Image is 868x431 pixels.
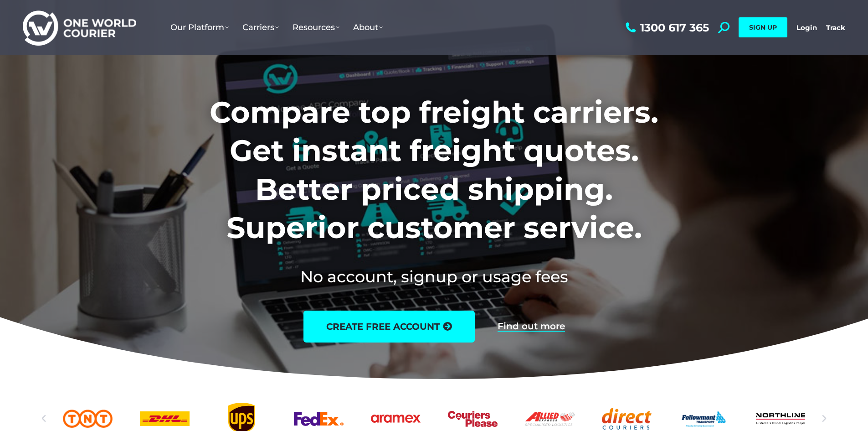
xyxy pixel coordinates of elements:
a: Login [796,23,817,32]
img: One World Courier [23,9,136,46]
span: About [353,22,383,32]
span: Carriers [242,22,279,32]
a: About [346,13,390,42]
a: 1300 617 365 [623,22,709,33]
a: Carriers [236,13,286,42]
span: Our Platform [170,22,229,32]
a: create free account [303,311,475,343]
a: SIGN UP [739,17,787,37]
span: SIGN UP [749,23,777,31]
a: Our Platform [164,13,236,42]
a: Track [826,23,845,32]
a: Resources [286,13,346,42]
h1: Compare top freight carriers. Get instant freight quotes. Better priced shipping. Superior custom... [149,93,719,247]
h2: No account, signup or usage fees [149,265,719,288]
a: Find out more [498,322,565,332]
span: Resources [293,22,339,32]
